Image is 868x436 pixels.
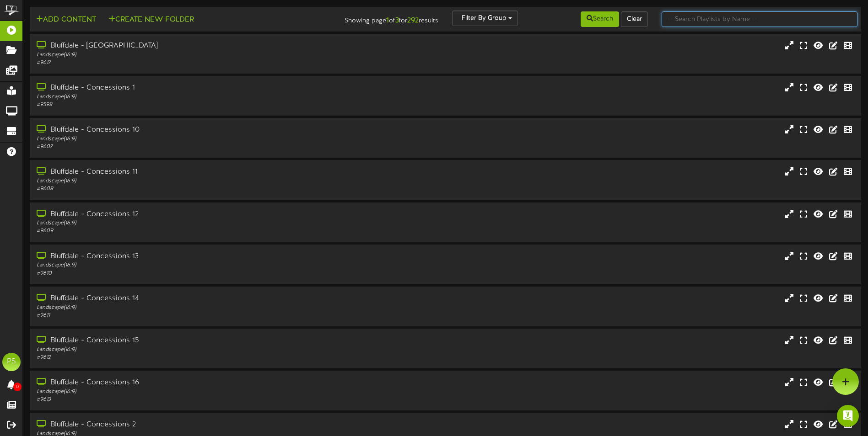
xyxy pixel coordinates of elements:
div: Bluffdale - Concessions 14 [37,293,369,304]
div: Bluffdale - Concessions 10 [37,125,369,135]
div: Bluffdale - Concessions 2 [37,420,369,430]
div: Open Intercom Messenger [837,405,859,427]
div: # 9617 [37,59,369,67]
strong: 292 [407,16,419,25]
span: 0 [13,383,22,391]
button: Clear [621,11,648,27]
div: Bluffdale - Concessions 12 [37,209,369,220]
div: Landscape ( 16:9 ) [37,219,369,227]
div: Landscape ( 16:9 ) [37,261,369,269]
div: Landscape ( 16:9 ) [37,304,369,312]
div: Bluffdale - [GEOGRAPHIC_DATA] [37,41,369,51]
div: Bluffdale - Concessions 13 [37,251,369,262]
div: Landscape ( 16:9 ) [37,177,369,185]
div: Landscape ( 16:9 ) [37,93,369,101]
div: Landscape ( 16:9 ) [37,135,369,143]
div: # 9608 [37,185,369,193]
div: PS [2,353,21,371]
div: Landscape ( 16:9 ) [37,388,369,396]
div: # 9609 [37,227,369,235]
div: # 9610 [37,270,369,277]
input: -- Search Playlists by Name -- [662,11,857,27]
div: Bluffdale - Concessions 15 [37,335,369,346]
strong: 3 [395,16,399,25]
div: # 9611 [37,312,369,319]
strong: 1 [386,16,389,25]
button: Create New Folder [106,14,197,26]
div: Bluffdale - Concessions 11 [37,167,369,177]
div: # 9598 [37,101,369,109]
div: Showing page of for results [306,11,445,26]
div: Bluffdale - Concessions 1 [37,83,369,93]
button: Add Content [33,14,99,26]
div: # 9607 [37,143,369,151]
div: Bluffdale - Concessions 16 [37,378,369,388]
button: Search [581,11,619,27]
div: # 9612 [37,354,369,362]
div: # 9613 [37,396,369,404]
div: Landscape ( 16:9 ) [37,346,369,354]
button: Filter By Group [452,11,518,26]
div: Landscape ( 16:9 ) [37,51,369,59]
